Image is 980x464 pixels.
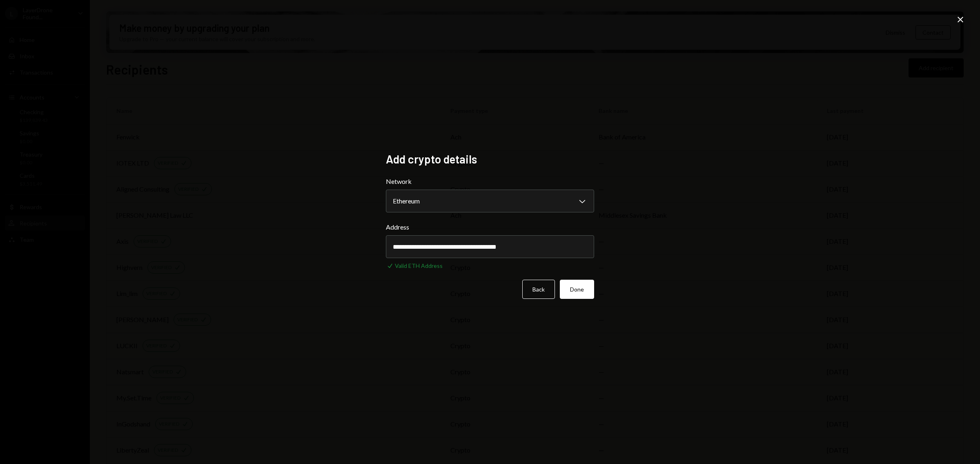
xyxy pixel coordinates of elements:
label: Address [386,222,594,232]
label: Network [386,177,594,186]
div: Valid ETH Address [395,261,443,270]
button: Back [522,280,555,299]
button: Done [560,280,594,299]
h2: Add crypto details [386,151,594,167]
button: Network [386,190,594,212]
